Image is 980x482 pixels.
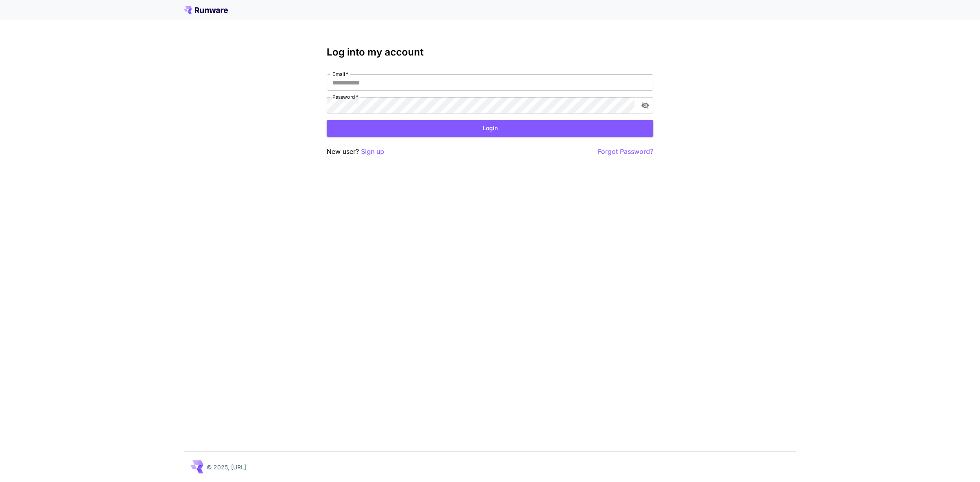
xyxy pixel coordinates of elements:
button: Login [327,120,653,137]
h3: Log into my account [327,47,653,58]
button: Forgot Password? [598,147,653,157]
button: Sign up [361,147,384,157]
p: New user? [327,147,384,157]
label: Email [332,71,348,78]
button: toggle password visibility [638,98,653,113]
label: Password [332,93,359,100]
p: © 2025, [URL] [207,463,246,471]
